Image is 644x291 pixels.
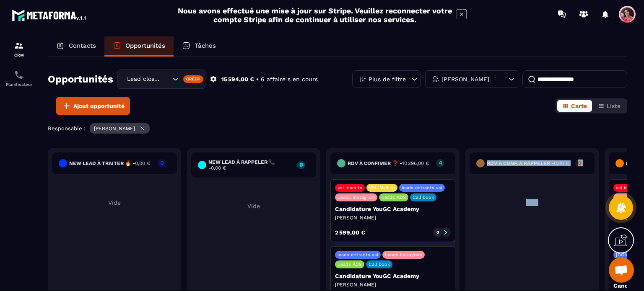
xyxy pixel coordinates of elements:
span: Ajout opportunité [73,102,125,110]
img: formation [14,41,24,51]
h6: RDV à conf. A RAPPELER - [487,160,569,166]
p: Leads ADS [338,262,362,267]
p: vsl inscrits [338,185,362,191]
h2: Nous avons effectué une mise à jour sur Stripe. Veuillez reconnecter votre compte Stripe afin de ... [177,6,452,24]
p: vsl inscrits [616,185,641,191]
p: 4 [436,160,444,166]
p: [PERSON_NAME] [441,76,489,82]
p: VSL Mailing [369,185,395,191]
p: 2 599,00 € [335,229,365,235]
p: 15 594,00 € [221,75,254,83]
button: Ajout opportunité [56,97,130,115]
p: Responsable : [48,125,86,131]
p: Candidature YouGC Academy [335,206,451,212]
p: Plus de filtre [369,76,406,82]
p: Call book [413,195,434,200]
p: Call book [369,262,390,267]
p: Tâches [195,42,216,49]
p: Candidature YouGC Academy [335,273,451,279]
p: [PERSON_NAME] [94,126,135,131]
a: schedulerschedulerPlanificateur [2,64,36,93]
a: formationformationCRM [2,34,36,64]
p: Vide [191,203,316,209]
a: Ouvrir le chat [609,258,634,283]
p: [PERSON_NAME] [335,281,451,288]
a: Tâches [174,36,224,57]
h6: RDV à confimer ❓ - [348,160,429,166]
p: [PERSON_NAME] [335,214,451,221]
p: 0 [575,160,584,166]
p: leads entrants vsl [402,185,442,191]
input: Search for option [162,75,171,84]
img: logo [12,8,87,23]
p: Vide [52,199,177,206]
div: Créer [183,75,204,83]
p: 6 affaire s en cours [261,75,318,83]
p: Leads Instagram [385,252,422,258]
a: Opportunités [104,36,174,57]
button: Liste [593,100,626,112]
span: Liste [607,103,621,109]
span: 0,00 € [554,160,569,166]
span: 0,00 € [211,165,226,171]
span: Carte [571,103,587,109]
p: Opportunités [125,42,165,49]
p: Leads ADS [382,195,406,200]
p: CRM [2,53,36,57]
p: Contacts [69,42,96,49]
span: 10 396,00 € [402,160,429,166]
h6: New lead à RAPPELER 📞 - [208,159,293,171]
p: 0 [297,162,305,167]
p: Vide [470,199,595,206]
p: leads entrants vsl [338,252,378,258]
p: 0 [158,160,166,166]
h6: New lead à traiter 🔥 - [69,160,150,166]
p: 0 [436,229,439,235]
h2: Opportunités [48,71,113,88]
span: Lead closing [125,75,162,84]
div: Search for option [117,70,205,89]
p: Planificateur [2,82,36,87]
p: • [256,75,259,83]
img: scheduler [14,70,24,80]
button: Carte [557,100,592,112]
a: Contacts [48,36,104,57]
p: Leads Instagram [338,195,375,200]
span: 0,00 € [135,160,150,166]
